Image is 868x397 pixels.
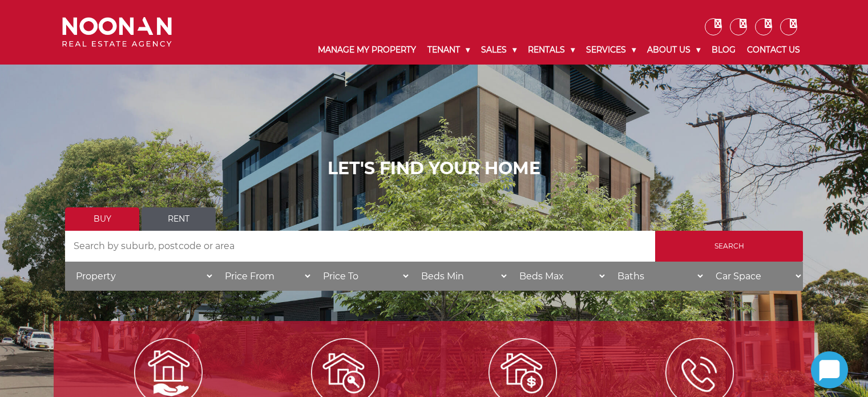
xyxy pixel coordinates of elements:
[65,231,655,262] input: Search by suburb, postcode or area
[422,35,475,65] a: Tenant
[580,35,641,65] a: Services
[522,35,580,65] a: Rentals
[65,207,139,231] a: Buy
[62,17,172,47] img: Noonan Real Estate Agency
[641,35,706,65] a: About Us
[655,231,803,262] input: Search
[142,207,216,231] a: Rent
[741,35,806,65] a: Contact Us
[706,35,741,65] a: Blog
[65,158,803,179] h1: LET'S FIND YOUR HOME
[312,35,422,65] a: Manage My Property
[475,35,522,65] a: Sales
